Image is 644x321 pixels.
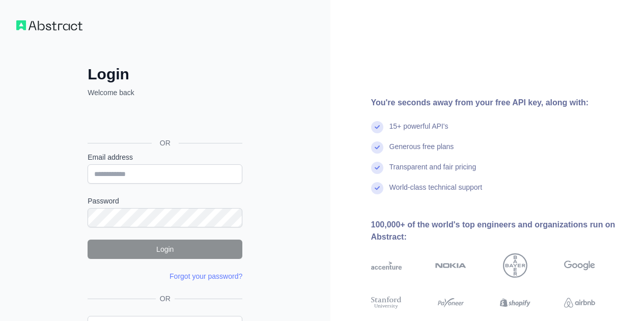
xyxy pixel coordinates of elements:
[170,272,242,280] a: Forgot your password?
[371,219,628,243] div: 100,000+ of the world's top engineers and organizations run on Abstract:
[371,295,402,310] img: stanford university
[389,121,449,141] div: 15+ powerful API's
[88,240,242,259] button: Login
[500,295,531,310] img: shopify
[16,20,82,31] img: Workflow
[152,138,179,148] span: OR
[88,196,242,206] label: Password
[389,141,454,162] div: Generous free plans
[371,182,383,194] img: check mark
[503,253,527,278] img: bayer
[88,65,242,83] h2: Login
[82,109,245,131] iframe: Sign in with Google Button
[389,182,483,202] div: World-class technical support
[371,97,628,109] div: You're seconds away from your free API key, along with:
[371,121,383,133] img: check mark
[564,295,595,310] img: airbnb
[88,87,242,98] p: Welcome back
[371,162,383,174] img: check mark
[435,295,466,310] img: payoneer
[88,152,242,162] label: Email address
[371,253,402,278] img: accenture
[564,253,595,278] img: google
[371,141,383,154] img: check mark
[389,162,477,182] div: Transparent and fair pricing
[435,253,466,278] img: nokia
[156,294,175,304] span: OR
